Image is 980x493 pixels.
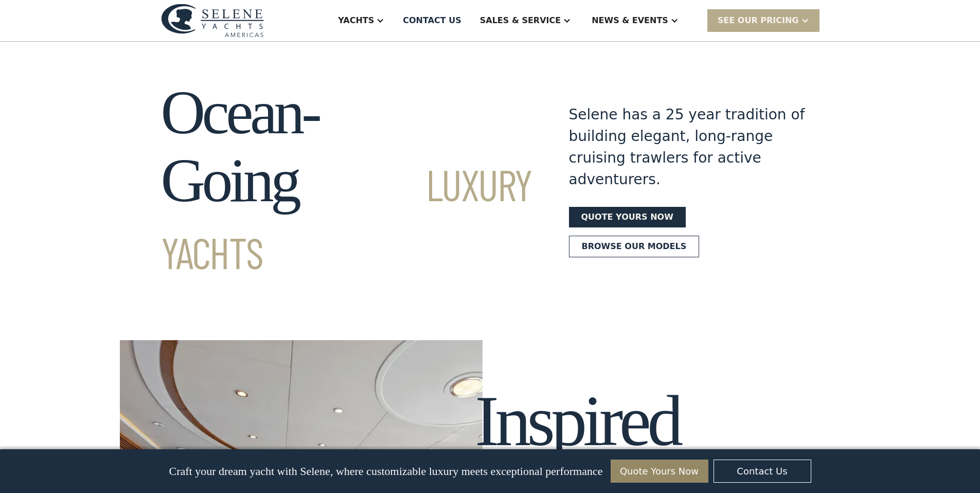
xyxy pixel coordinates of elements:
[480,14,561,27] div: Sales & Service
[569,104,806,190] div: Selene has a 25 year tradition of building elegant, long-range cruising trawlers for active adven...
[592,14,668,27] div: News & EVENTS
[718,14,799,27] div: SEE Our Pricing
[569,236,700,257] a: Browse our models
[169,465,602,478] p: Craft your dream yacht with Selene, where customizable luxury meets exceptional performance
[161,79,532,283] h1: Ocean-Going
[611,460,708,483] a: Quote Yours Now
[403,14,461,27] div: Contact US
[161,4,264,37] img: logo
[569,207,686,227] a: Quote yours now
[714,460,811,483] a: Contact Us
[707,9,819,31] div: SEE Our Pricing
[338,14,374,27] div: Yachts
[161,158,532,278] span: Luxury Yachts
